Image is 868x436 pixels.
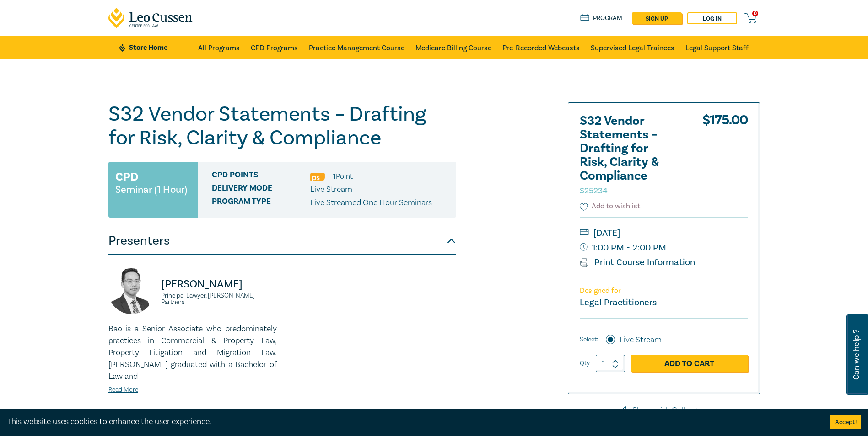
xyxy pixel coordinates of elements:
[115,185,187,194] small: Seminar (1 Hour)
[212,184,310,196] span: Delivery Mode
[108,227,456,255] button: Presenters
[580,13,623,23] a: Program
[580,114,680,197] h2: S32 Vendor Statements – Drafting for Risk, Clarity & Compliance
[580,186,608,196] small: S25234
[119,43,183,53] a: Store Home
[161,292,277,305] small: Principal Lawyer, [PERSON_NAME] Partners
[568,404,760,416] a: Share with Colleagues
[687,12,737,24] a: Log in
[580,256,695,268] a: Print Course Information
[830,415,861,429] button: Accept cookies
[591,36,674,59] a: Supervised Legal Trainees
[580,201,641,212] button: Add to wishlist
[631,355,748,372] a: Add to Cart
[685,36,749,59] a: Legal Support Staff
[415,36,491,59] a: Medicare Billing Course
[212,170,310,182] span: CPD Points
[310,173,325,181] img: Professional Skills
[752,11,758,16] span: 0
[702,114,748,201] div: $ 175.00
[852,320,861,389] span: Can we help ?
[161,277,277,292] p: [PERSON_NAME]
[198,36,240,59] a: All Programs
[580,358,590,368] label: Qty
[309,36,404,59] a: Practice Management Course
[580,287,748,295] p: Designed for
[7,416,817,428] div: This website uses cookies to enhance the user experience.
[580,226,748,240] small: [DATE]
[108,386,138,394] a: Read More
[251,36,298,59] a: CPD Programs
[620,334,662,346] label: Live Stream
[310,184,352,195] span: Live Stream
[632,12,682,24] a: sign up
[502,36,580,59] a: Pre-Recorded Webcasts
[108,102,456,150] h1: S32 Vendor Statements – Drafting for Risk, Clarity & Compliance
[596,355,625,372] input: 1
[212,197,310,209] span: Program type
[108,268,154,314] img: https://s3.ap-southeast-2.amazonaws.com/leo-cussen-store-production-content/Contacts/Bao%20Ngo/Ba...
[333,170,353,182] li: 1 Point
[580,240,748,255] small: 1:00 PM - 2:00 PM
[115,169,138,185] h3: CPD
[580,335,598,345] span: Select:
[108,323,277,383] p: Bao is a Senior Associate who predominately practices in Commercial & Property Law, Property Liti...
[580,297,657,308] small: Legal Practitioners
[310,197,432,209] p: Live Streamed One Hour Seminars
